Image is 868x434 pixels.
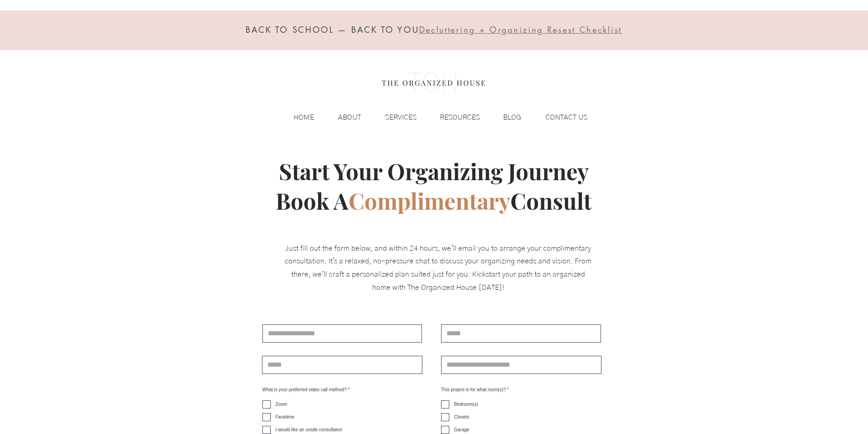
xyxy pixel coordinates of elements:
a: Decluttering + Organizing Resest Checklist [419,26,622,35]
p: ABOUT [334,111,365,124]
div: What is your preferred video call method? [262,388,422,392]
div: This project is for what room(s)? [441,388,601,392]
span: Bedroom(s) [454,402,478,407]
a: CONTACT US [526,111,592,124]
span: Zoom [276,402,288,407]
p: BLOG [498,111,526,124]
a: HOME [275,111,318,124]
span: Start Your Organizing Journey Book A Consult [276,156,591,215]
span: Closets [454,414,469,419]
span: Facetime [276,414,294,419]
span: BACK TO SCHOOL — BACK TO YOU [246,24,419,35]
a: SERVICES [365,111,421,124]
span: Complimentary [349,186,510,215]
a: RESOURCES [421,111,484,124]
span: I would like an onsite consultaion [276,427,342,432]
p: CONTACT US [541,111,592,124]
a: ABOUT [318,111,365,124]
p: SERVICES [380,111,421,124]
p: Just fill out the form below, and within 24 hours, we'll email you to arrange your complimentary ... [285,242,592,294]
span: Garage [454,427,469,432]
a: BLOG [484,111,526,124]
p: HOME [289,111,318,124]
p: RESOURCES [435,111,484,124]
nav: Site [275,111,592,124]
span: Decluttering + Organizing Resest Checklist [419,24,622,35]
img: the organized house [378,64,489,101]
